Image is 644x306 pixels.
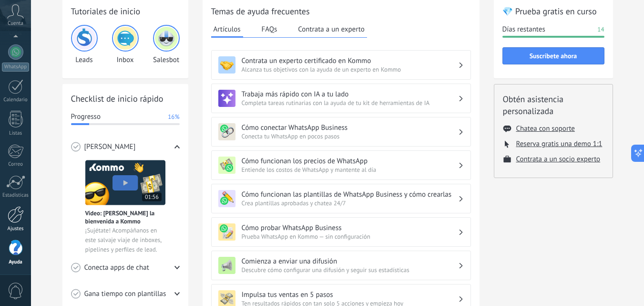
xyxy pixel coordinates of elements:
span: Prueba WhatsApp en Kommo — sin configuración [242,232,458,241]
h3: Impulsa tus ventas en 5 pasos [242,290,458,299]
button: Artículos [211,22,243,38]
div: Estadísticas [2,192,30,199]
span: Días restantes [502,25,545,34]
span: Crea plantillas aprobadas y chatea 24/7 [242,199,458,207]
button: FAQs [259,22,280,36]
h3: Contrata un experto certificado en Kommo [242,56,458,65]
h2: Obtén asistencia personalizada [503,93,604,117]
h3: Comienza a enviar una difusión [242,257,458,266]
span: 14 [597,25,604,34]
span: Alcanza tus objetivos con la ayuda de un experto en Kommo [242,65,458,74]
div: WhatsApp [2,63,29,72]
h3: Cómo conectar WhatsApp Business [242,123,458,132]
h2: Tutoriales de inicio [71,5,180,17]
button: Reserva gratis una demo 1:1 [516,139,603,148]
span: Cuenta [8,21,23,27]
div: Leads [71,25,98,64]
span: Suscríbete ahora [530,53,577,59]
h2: Temas de ayuda frecuentes [211,5,471,17]
button: Chatea con soporte [516,124,575,133]
div: Salesbot [153,25,180,64]
span: ¡Sujétate! Acompáñanos en este salvaje viaje de inboxes, pipelines y perfiles de lead. [85,226,165,254]
div: Ayuda [2,259,30,265]
h3: Cómo probar WhatsApp Business [242,223,458,232]
h3: Cómo funcionan las plantillas de WhatsApp Business y cómo crearlas [242,190,458,199]
button: Suscríbete ahora [502,47,604,64]
h3: Cómo funcionan los precios de WhatsApp [242,157,458,166]
button: Contrata a un socio experto [516,155,601,164]
h2: 💎 Prueba gratis en curso [502,5,604,17]
span: Vídeo: [PERSON_NAME] la bienvenida a Kommo [85,209,165,225]
span: Conecta tu WhatsApp en pocos pasos [242,132,458,140]
span: Gana tiempo con plantillas [84,289,166,299]
img: Meet video [85,160,165,205]
div: Calendario [2,97,30,103]
span: Completa tareas rutinarias con la ayuda de tu kit de herramientas de IA [242,99,458,107]
div: Listas [2,130,30,137]
div: Correo [2,161,30,168]
h3: Trabaja más rápido con IA a tu lado [242,90,458,99]
span: Entiende los costos de WhatsApp y mantente al día [242,166,458,174]
div: Inbox [112,25,139,64]
button: Contrata a un experto [296,22,367,36]
span: Descubre cómo configurar una difusión y seguir sus estadísticas [242,266,458,274]
span: Progresso [71,112,101,122]
div: Ajustes [2,226,30,232]
span: 16% [168,112,179,122]
h2: Checklist de inicio rápido [71,93,180,105]
span: Conecta apps de chat [84,263,149,273]
span: [PERSON_NAME] [84,142,136,152]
